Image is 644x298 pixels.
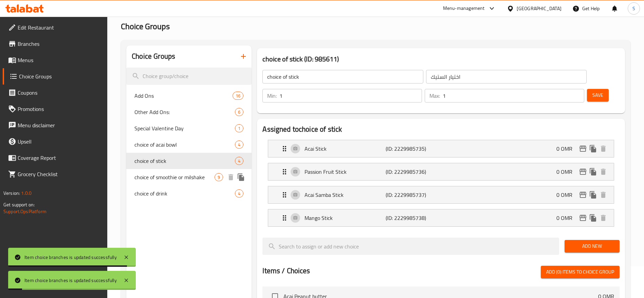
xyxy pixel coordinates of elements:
[556,191,578,199] p: 0 OMR
[24,254,117,261] div: Item choice branches is updated successfully
[134,108,235,116] span: Other Add Ons:
[235,124,243,132] div: Choices
[305,191,385,199] p: Acai Samba Stick
[18,40,102,48] span: Branches
[262,137,620,160] li: Expand
[126,136,252,153] div: choice of acai bowl4
[226,172,236,182] button: delete
[443,4,485,13] div: Menu-management
[262,206,620,229] li: Expand
[19,72,102,80] span: Choice Groups
[267,92,277,100] p: Min:
[578,190,588,200] button: edit
[556,168,578,176] p: 0 OMR
[134,189,235,198] span: choice of drink
[598,213,608,223] button: delete
[262,266,310,276] h2: Items / Choices
[541,266,620,278] button: Add (0) items to choice group
[235,189,243,198] div: Choices
[3,52,108,68] a: Menus
[18,56,102,64] span: Menus
[3,133,108,150] a: Upsell
[18,137,102,146] span: Upsell
[588,144,598,154] button: duplicate
[632,5,635,12] span: S
[386,145,440,153] p: (ID: 2229985735)
[268,140,614,157] div: Expand
[386,214,440,222] p: (ID: 2229985738)
[588,167,598,177] button: duplicate
[235,158,243,164] span: 4
[305,168,385,176] p: Passion Fruit Stick
[126,169,252,185] div: choice of smoothie or milshake9deleteduplicate
[121,19,170,34] span: Choice Groups
[598,190,608,200] button: delete
[578,167,588,177] button: edit
[18,105,102,113] span: Promotions
[386,191,440,199] p: (ID: 2229985737)
[126,153,252,169] div: choice of stick4
[126,120,252,136] div: Special Valentine Day1
[587,89,609,101] button: Save
[305,214,385,222] p: Mango Stick
[235,142,243,148] span: 4
[235,109,243,115] span: 6
[3,207,47,216] a: Support.OpsPlatform
[18,23,102,32] span: Edit Restaurant
[134,157,235,165] span: choice of stick
[546,268,614,276] span: Add (0) items to choice group
[268,209,614,226] div: Expand
[134,92,233,100] span: Add Ons
[3,150,108,166] a: Coverage Report
[262,183,620,206] li: Expand
[18,89,102,97] span: Coupons
[3,19,108,36] a: Edit Restaurant
[429,92,440,100] p: Max:
[134,141,235,149] span: choice of acai bowl
[556,145,578,153] p: 0 OMR
[588,213,598,223] button: duplicate
[18,170,102,178] span: Grocery Checklist
[3,101,108,117] a: Promotions
[134,173,215,181] span: choice of smoothie or milshake
[262,160,620,183] li: Expand
[3,36,108,52] a: Branches
[21,189,32,198] span: 1.0.0
[578,213,588,223] button: edit
[233,93,243,99] span: 16
[18,121,102,129] span: Menu disclaimer
[556,214,578,222] p: 0 OMR
[3,166,108,182] a: Grocery Checklist
[132,51,175,61] h2: Choice Groups
[268,186,614,203] div: Expand
[262,238,559,255] input: search
[592,91,603,99] span: Save
[268,163,614,180] div: Expand
[3,200,35,209] span: Get support on:
[126,104,252,120] div: Other Add Ons:6
[235,125,243,132] span: 1
[215,174,223,181] span: 9
[235,108,243,116] div: Choices
[235,190,243,197] span: 4
[126,88,252,104] div: Add Ons16
[578,144,588,154] button: edit
[126,68,252,85] input: search
[236,172,246,182] button: duplicate
[3,189,20,198] span: Version:
[305,145,385,153] p: Acai Stick
[134,124,235,132] span: Special Valentine Day
[3,68,108,85] a: Choice Groups
[24,277,117,284] div: Item choice branches is updated successfully
[262,124,620,134] h2: Assigned to choice of stick
[598,167,608,177] button: delete
[233,92,243,100] div: Choices
[262,54,620,64] h3: choice of stick (ID: 985611)
[3,117,108,133] a: Menu disclaimer
[570,242,614,250] span: Add New
[598,144,608,154] button: delete
[3,85,108,101] a: Coupons
[517,5,562,12] div: [GEOGRAPHIC_DATA]
[588,190,598,200] button: duplicate
[386,168,440,176] p: (ID: 2229985736)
